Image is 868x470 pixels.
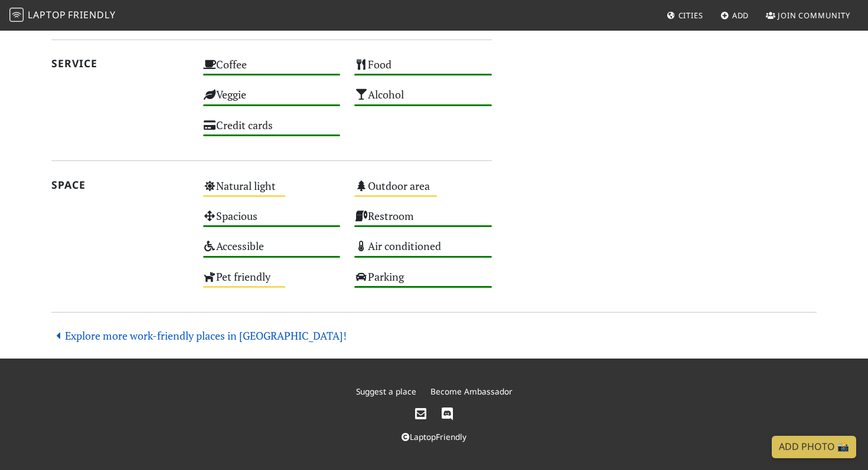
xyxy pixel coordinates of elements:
h2: Service [51,57,189,70]
div: Spacious [196,206,348,236]
span: Cities [678,10,703,21]
h2: Space [51,179,189,191]
div: Accessible [196,236,348,267]
div: Natural light [196,176,348,206]
img: LaptopFriendly [9,8,24,22]
div: Outdoor area [347,176,499,206]
div: Air conditioned [347,236,499,267]
div: Pet friendly [196,267,348,297]
span: Add [732,10,749,21]
div: Food [347,55,499,85]
div: Parking [347,267,499,297]
div: Alcohol [347,85,499,115]
span: Join Community [778,10,850,21]
div: Veggie [196,85,348,115]
a: Add [716,5,754,26]
a: Join Community [761,5,855,26]
span: Friendly [68,8,115,21]
a: Cities [662,5,708,26]
a: LaptopFriendly LaptopFriendly [9,5,116,26]
span: Laptop [28,8,66,21]
a: Become Ambassador [430,386,513,397]
a: Explore more work-friendly places in [GEOGRAPHIC_DATA]! [51,328,347,343]
a: LaptopFriendly [402,431,466,442]
div: Restroom [347,206,499,236]
div: Credit cards [196,116,348,146]
div: Coffee [196,55,348,85]
a: Suggest a place [356,386,416,397]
